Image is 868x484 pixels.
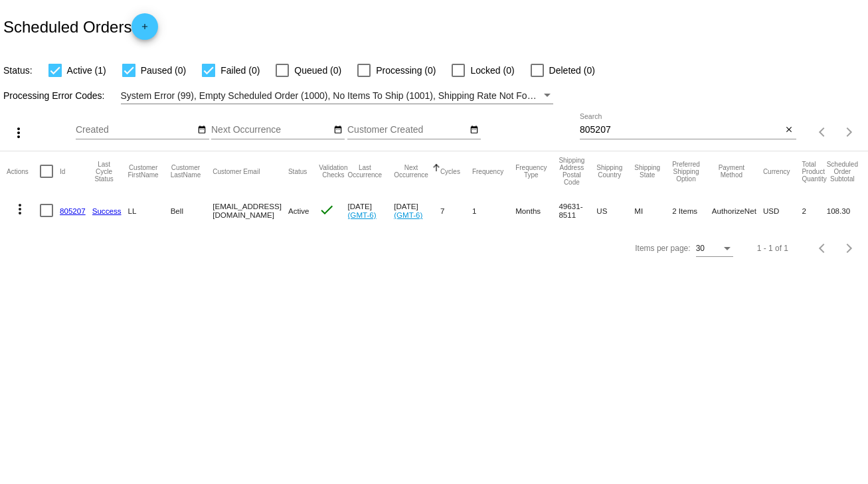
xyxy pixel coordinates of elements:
input: Created [76,125,195,135]
span: Processing Error Codes: [3,90,105,101]
mat-cell: US [596,191,634,230]
mat-cell: Bell [171,191,213,230]
mat-icon: more_vert [11,125,27,141]
div: Items per page: [635,244,690,253]
button: Change sorting for Subtotal [827,161,858,183]
button: Change sorting for PaymentMethod.Type [712,164,751,179]
span: Deleted (0) [549,62,595,78]
input: Next Occurrence [211,125,331,135]
mat-icon: check [319,202,335,218]
mat-cell: 49631-8511 [559,191,596,230]
span: Status: [3,65,33,76]
mat-cell: LL [128,191,171,230]
span: Locked (0) [470,62,514,78]
span: Queued (0) [294,62,341,78]
mat-header-cell: Total Product Quantity [802,151,826,191]
input: Search [580,125,782,135]
button: Change sorting for ShippingPostcode [559,157,584,186]
button: Change sorting for CustomerLastName [171,164,201,179]
mat-cell: 1 [472,191,515,230]
a: (GMT-6) [394,210,422,219]
mat-cell: 2 Items [672,191,712,230]
span: Active [288,206,309,215]
button: Change sorting for Cycles [440,167,460,175]
a: Success [92,206,122,215]
button: Change sorting for CurrencyIso [763,167,790,175]
h2: Scheduled Orders [3,13,158,40]
mat-cell: USD [763,191,802,230]
mat-icon: add [137,22,153,38]
mat-cell: AuthorizeNet [712,191,763,230]
button: Change sorting for CustomerFirstName [128,164,159,179]
button: Change sorting for LastProcessingCycleId [92,161,116,183]
button: Change sorting for PreferredShippingOption [672,161,700,183]
button: Previous page [810,235,836,262]
mat-cell: [DATE] [394,191,440,230]
mat-cell: 7 [440,191,472,230]
div: 1 - 1 of 1 [757,244,788,253]
mat-icon: date_range [197,125,207,135]
mat-cell: Months [515,191,559,230]
mat-icon: date_range [470,125,479,135]
mat-cell: [EMAIL_ADDRESS][DOMAIN_NAME] [213,191,288,230]
button: Next page [836,119,863,145]
button: Clear [782,123,796,137]
a: 805207 [60,206,86,215]
button: Change sorting for CustomerEmail [213,167,260,175]
span: Processing (0) [376,62,436,78]
a: (GMT-6) [348,210,377,219]
mat-header-cell: Actions [7,151,40,191]
mat-select: Filter by Processing Error Codes [121,88,553,104]
span: Active (1) [67,62,106,78]
button: Change sorting for ShippingCountry [596,164,622,179]
mat-icon: close [784,125,794,135]
mat-header-cell: Validation Checks [319,151,347,191]
button: Change sorting for Id [60,167,65,175]
mat-cell: 2 [802,191,826,230]
button: Change sorting for FrequencyType [515,164,547,179]
button: Change sorting for LastOccurrenceUtc [348,164,383,179]
button: Change sorting for Frequency [472,167,503,175]
mat-icon: date_range [333,125,343,135]
mat-select: Items per page: [696,244,733,254]
mat-cell: MI [634,191,672,230]
button: Change sorting for ShippingState [634,164,660,179]
span: Failed (0) [220,62,260,78]
input: Customer Created [347,125,467,135]
button: Change sorting for NextOccurrenceUtc [394,164,428,179]
button: Previous page [810,119,836,145]
mat-icon: more_vert [12,201,28,217]
span: Paused (0) [141,62,186,78]
span: 30 [696,244,705,253]
button: Change sorting for Status [288,167,307,175]
button: Next page [836,235,863,262]
mat-cell: [DATE] [348,191,394,230]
